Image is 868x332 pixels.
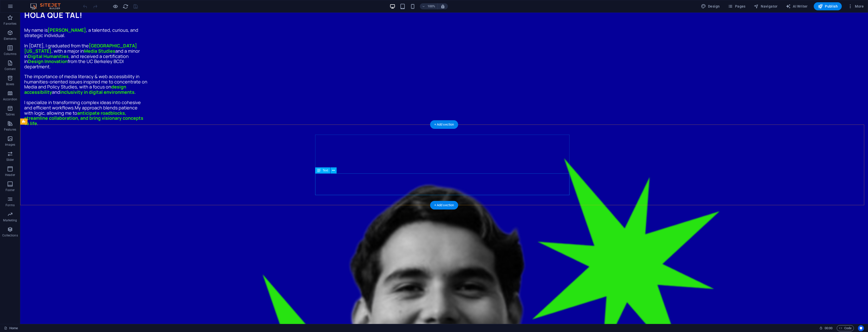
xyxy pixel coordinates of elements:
[430,201,458,209] div: + Add section
[4,22,16,26] p: Favorites
[752,2,780,10] button: Navigator
[818,4,838,9] span: Publish
[5,67,16,71] p: Content
[825,325,832,331] span: 00 00
[3,218,17,222] p: Marketing
[5,173,15,177] p: Header
[420,3,438,9] button: 100%
[3,97,17,101] p: Accordion
[837,325,854,331] button: Code
[754,4,778,9] span: Navigator
[6,188,15,192] p: Footer
[4,37,17,41] p: Elements
[4,325,18,331] a: Click to cancel selection. Double-click to open Pages
[441,4,445,9] i: On resize automatically adjust zoom level to fit chosen device.
[6,112,15,116] p: Tables
[699,2,722,10] div: Design (Ctrl+Alt+Y)
[784,2,810,10] button: AI Writer
[699,2,722,10] button: Design
[323,169,328,172] span: Text
[839,325,852,331] span: Code
[4,128,16,132] p: Features
[4,52,16,56] p: Columns
[728,4,745,9] span: Pages
[726,2,747,10] button: Pages
[819,325,833,331] h6: Session time
[786,4,808,9] span: AI Writer
[2,233,18,237] p: Collections
[20,13,868,324] iframe: To enrich screen reader interactions, please activate Accessibility in Grammarly extension settings
[123,4,128,9] i: Reload page
[848,4,864,9] span: More
[858,325,864,331] button: Usercentrics
[701,4,720,9] span: Design
[430,120,458,129] div: + Add section
[828,326,829,330] span: :
[112,3,118,9] button: Click here to leave preview mode and continue editing
[122,3,128,9] button: reload
[846,2,866,10] button: More
[814,2,842,10] button: Publish
[427,3,436,9] h6: 100%
[29,3,67,9] img: Editor Logo
[6,82,14,86] p: Boxes
[6,203,15,207] p: Forms
[6,158,14,162] p: Slider
[5,143,15,147] p: Images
